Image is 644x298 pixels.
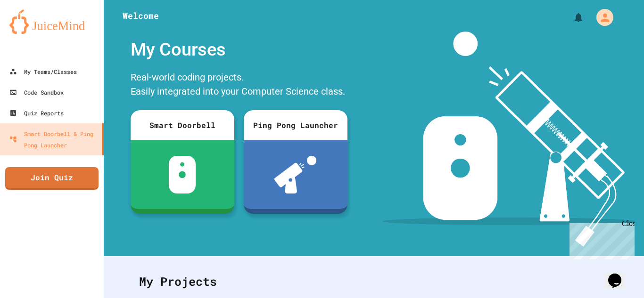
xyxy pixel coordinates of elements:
iframe: chat widget [604,260,635,289]
div: Ping Pong Launcher [244,110,347,140]
div: Smart Doorbell & Ping Pong Launcher [9,128,98,151]
div: My Account [586,7,616,28]
div: Smart Doorbell [131,110,234,140]
div: My Teams/Classes [9,66,77,77]
div: Chat with us now!Close [4,4,65,60]
img: logo-orange.svg [9,9,94,34]
a: Join Quiz [5,167,99,190]
div: My Notifications [555,9,586,25]
iframe: chat widget [566,219,635,259]
div: My Courses [126,32,352,68]
img: banner-image-my-projects.png [382,32,635,247]
img: sdb-white.svg [169,156,196,193]
img: ppl-with-ball.png [274,156,316,193]
div: Quiz Reports [9,107,64,119]
div: Code Sandbox [9,87,64,98]
div: Real-world coding projects. Easily integrated into your Computer Science class. [126,68,352,103]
